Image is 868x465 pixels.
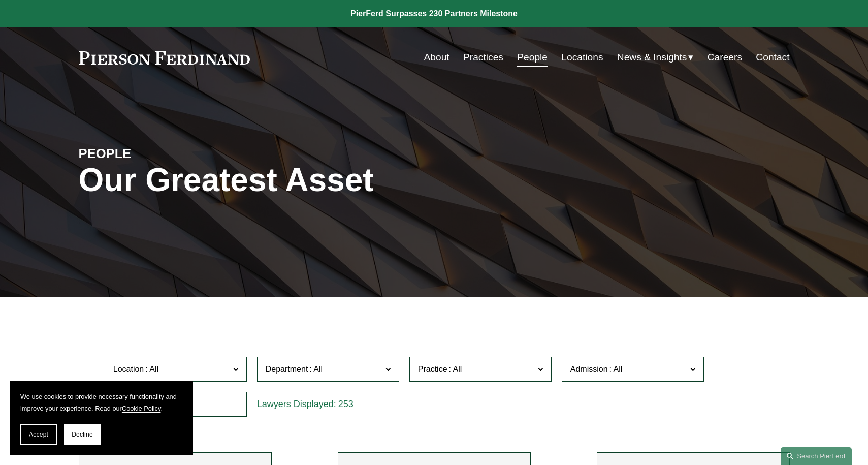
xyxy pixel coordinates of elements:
span: Decline [72,431,93,438]
h1: Our Greatest Asset [79,162,553,199]
a: About [424,48,449,67]
a: Contact [756,48,789,67]
p: We use cookies to provide necessary functionality and improve your experience. Read our . [20,391,183,414]
a: Practices [463,48,503,67]
a: Cookie Policy [122,405,161,412]
h4: PEOPLE [79,145,256,162]
span: Accept [29,431,48,438]
span: Practice [418,365,447,374]
span: Location [113,365,144,374]
a: Search this site [781,447,852,465]
span: Admission [570,365,608,374]
button: Decline [64,424,101,445]
span: News & Insights [617,49,687,67]
a: People [517,48,548,67]
section: Cookie banner [10,381,193,455]
span: Department [266,365,308,374]
span: 253 [338,399,353,409]
a: folder dropdown [617,48,694,67]
a: Careers [708,48,742,67]
a: Locations [561,48,603,67]
button: Accept [20,424,57,445]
